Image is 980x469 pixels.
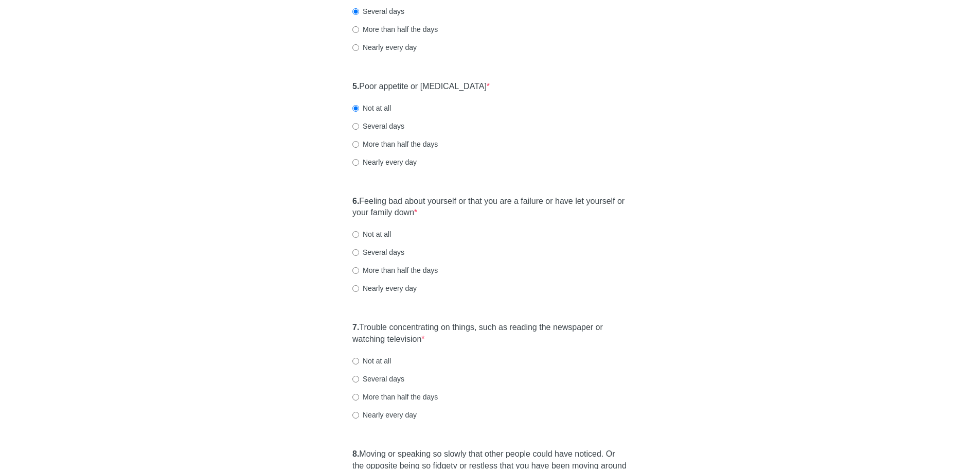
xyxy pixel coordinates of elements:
label: Nearly every day [352,157,417,167]
input: More than half the days [352,394,359,401]
label: More than half the days [352,392,438,402]
label: Nearly every day [352,410,417,420]
input: Several days [352,249,359,256]
strong: 8. [352,449,359,458]
label: Nearly every day [352,283,417,293]
label: Several days [352,121,404,131]
label: Not at all [352,229,391,239]
input: Several days [352,376,359,383]
input: Nearly every day [352,412,359,419]
label: Several days [352,247,404,257]
strong: 7. [352,323,359,332]
input: Not at all [352,105,359,112]
strong: 5. [352,82,359,91]
input: Nearly every day [352,44,359,51]
input: Several days [352,123,359,130]
input: Several days [352,8,359,15]
input: More than half the days [352,141,359,148]
input: Nearly every day [352,159,359,166]
label: Not at all [352,356,391,366]
label: More than half the days [352,24,438,34]
label: Several days [352,6,404,16]
label: More than half the days [352,265,438,275]
input: More than half the days [352,26,359,33]
label: More than half the days [352,139,438,149]
label: Several days [352,374,404,384]
input: More than half the days [352,267,359,274]
input: Not at all [352,231,359,238]
strong: 6. [352,197,359,205]
label: Trouble concentrating on things, such as reading the newspaper or watching television [352,322,628,345]
label: Not at all [352,103,391,113]
label: Nearly every day [352,42,417,53]
label: Feeling bad about yourself or that you are a failure or have let yourself or your family down [352,196,628,219]
input: Not at all [352,358,359,364]
label: Poor appetite or [MEDICAL_DATA] [352,81,490,93]
input: Nearly every day [352,285,359,292]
